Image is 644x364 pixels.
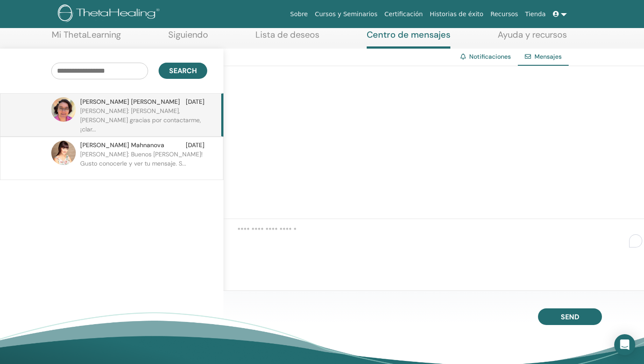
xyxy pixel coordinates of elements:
[287,6,311,22] a: Sobre
[186,141,205,150] span: [DATE]
[561,312,579,322] span: Send
[80,141,164,150] span: [PERSON_NAME] Mahnanova
[80,150,207,176] p: [PERSON_NAME]: Buenos [PERSON_NAME]! Gusto conocerle y ver tu mensaje. S...
[186,97,205,106] span: [DATE]
[487,6,521,22] a: Recursos
[168,29,208,46] a: Siguiendo
[534,53,562,60] span: Mensajes
[80,106,207,133] p: [PERSON_NAME]: [PERSON_NAME], [PERSON_NAME] gracias por contactarme, ¡clar...
[169,66,197,75] span: Search
[237,225,644,249] textarea: To enrich screen reader interactions, please activate Accessibility in Grammarly extension settings
[498,29,567,46] a: Ayuda y recursos
[522,6,549,22] a: Tienda
[52,29,121,46] a: Mi ThetaLearning
[381,6,426,22] a: Certificación
[311,6,381,22] a: Cursos y Seminarios
[58,4,163,24] img: logo.png
[80,97,180,106] span: [PERSON_NAME] [PERSON_NAME]
[469,53,511,60] a: Notificaciones
[255,29,319,46] a: Lista de deseos
[426,6,487,22] a: Historias de éxito
[538,308,602,325] button: Send
[159,63,207,79] button: Search
[367,29,450,49] a: Centro de mensajes
[51,97,76,122] img: default.jpg
[51,141,76,165] img: default.jpg
[614,334,635,355] div: Open Intercom Messenger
